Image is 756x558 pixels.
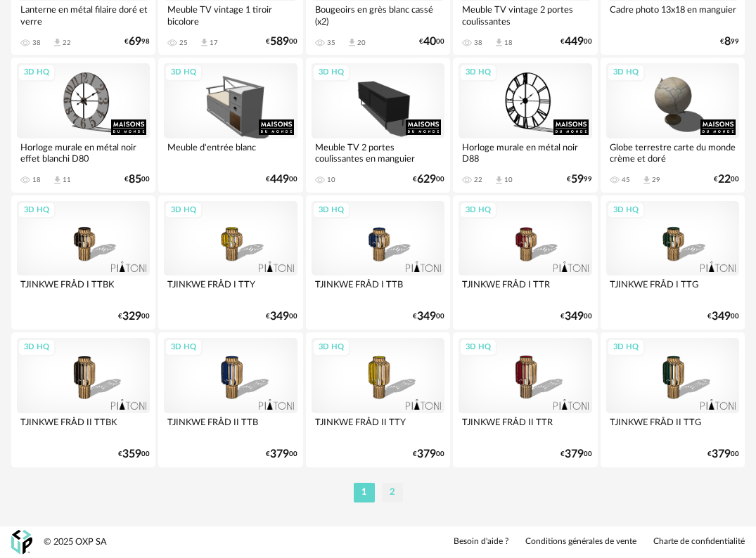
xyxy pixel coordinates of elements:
[354,483,375,502] li: 1
[606,138,739,167] div: Globe terrestre carte du monde crème et doré
[11,195,155,330] a: 3D HQ TJINKWE FRÅD I TTBK €32900
[565,37,584,46] span: 449
[266,37,297,46] div: € 00
[312,413,444,441] div: TJINKWE FRÅD II TTY
[707,312,739,321] div: € 00
[32,176,41,184] div: 18
[560,312,592,321] div: € 00
[122,312,141,321] span: 329
[11,58,155,193] a: 3D HQ Horloge murale en métal noir effet blanchi D80 18 Download icon 11 €8500
[122,450,141,459] span: 359
[413,175,444,184] div: € 00
[560,450,592,459] div: € 00
[453,332,597,467] a: 3D HQ TJINKWE FRÅD II TTR €37900
[607,64,645,82] div: 3D HQ
[601,332,745,467] a: 3D HQ TJINKWE FRÅD II TTG €37900
[18,339,56,356] div: 3D HQ
[312,202,350,219] div: 3D HQ
[453,58,597,193] a: 3D HQ Horloge murale en métal noir D88 22 Download icon 10 €5999
[118,312,150,321] div: € 00
[718,175,731,184] span: 22
[306,195,450,330] a: 3D HQ TJINKWE FRÅD I TTB €34900
[601,195,745,330] a: 3D HQ TJINKWE FRÅD I TTG €34900
[266,175,297,184] div: € 00
[18,202,56,219] div: 3D HQ
[454,536,508,547] a: Besoin d'aide ?
[423,37,436,46] span: 40
[32,39,41,47] div: 38
[560,37,592,46] div: € 00
[270,175,289,184] span: 449
[179,39,188,47] div: 25
[652,176,660,184] div: 29
[720,37,739,46] div: € 99
[118,450,150,459] div: € 00
[714,175,739,184] div: € 00
[63,39,71,47] div: 22
[52,37,63,48] span: Download icon
[504,39,513,47] div: 18
[382,483,403,502] li: 2
[459,202,497,219] div: 3D HQ
[158,332,302,467] a: 3D HQ TJINKWE FRÅD II TTB €37900
[312,339,350,356] div: 3D HQ
[459,413,591,441] div: TJINKWE FRÅD II TTR
[707,450,739,459] div: € 00
[18,64,56,82] div: 3D HQ
[164,413,297,441] div: TJINKWE FRÅD II TTB
[11,530,32,554] img: OXP
[417,312,436,321] span: 349
[653,536,745,547] a: Charte de confidentialité
[164,1,297,29] div: Meuble TV vintage 1 tiroir bicolore
[459,138,591,167] div: Horloge murale en métal noir D88
[11,332,155,467] a: 3D HQ TJINKWE FRÅD II TTBK €35900
[459,1,591,29] div: Meuble TV vintage 2 portes coulissantes
[453,195,597,330] a: 3D HQ TJINKWE FRÅD I TTR €34900
[312,138,444,167] div: Meuble TV 2 portes coulissantes en manguier
[165,202,203,219] div: 3D HQ
[567,175,592,184] div: € 99
[312,1,444,29] div: Bougeoirs en grès blanc cassé (x2)
[124,37,150,46] div: € 98
[419,37,444,46] div: € 00
[270,312,289,321] span: 349
[17,275,150,304] div: TJINKWE FRÅD I TTBK
[606,1,739,29] div: Cadre photo 13x18 en manguier
[494,175,504,186] span: Download icon
[63,176,71,184] div: 11
[270,450,289,459] span: 379
[601,58,745,193] a: 3D HQ Globe terrestre carte du monde crème et doré 45 Download icon 29 €2200
[504,176,513,184] div: 10
[158,58,302,193] a: 3D HQ Meuble d'entrée blanc €44900
[712,312,731,321] span: 349
[17,138,150,167] div: Horloge murale en métal noir effet blanchi D80
[17,1,150,29] div: Lanterne en métal filaire doré et verre
[129,175,141,184] span: 85
[413,312,444,321] div: € 00
[266,312,297,321] div: € 00
[494,37,504,48] span: Download icon
[165,339,203,356] div: 3D HQ
[129,37,141,46] span: 69
[306,332,450,467] a: 3D HQ TJINKWE FRÅD II TTY €37900
[270,37,289,46] span: 589
[199,37,210,48] span: Download icon
[606,275,739,304] div: TJINKWE FRÅD I TTG
[622,176,630,184] div: 45
[124,175,150,184] div: € 00
[44,536,107,548] div: © 2025 OXP SA
[165,64,203,82] div: 3D HQ
[357,39,366,47] div: 20
[164,275,297,304] div: TJINKWE FRÅD I TTY
[525,536,636,547] a: Conditions générales de vente
[459,275,591,304] div: TJINKWE FRÅD I TTR
[459,64,497,82] div: 3D HQ
[158,195,302,330] a: 3D HQ TJINKWE FRÅD I TTY €34900
[474,176,482,184] div: 22
[724,37,731,46] span: 8
[474,39,482,47] div: 38
[52,175,63,186] span: Download icon
[607,202,645,219] div: 3D HQ
[413,450,444,459] div: € 00
[565,450,584,459] span: 379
